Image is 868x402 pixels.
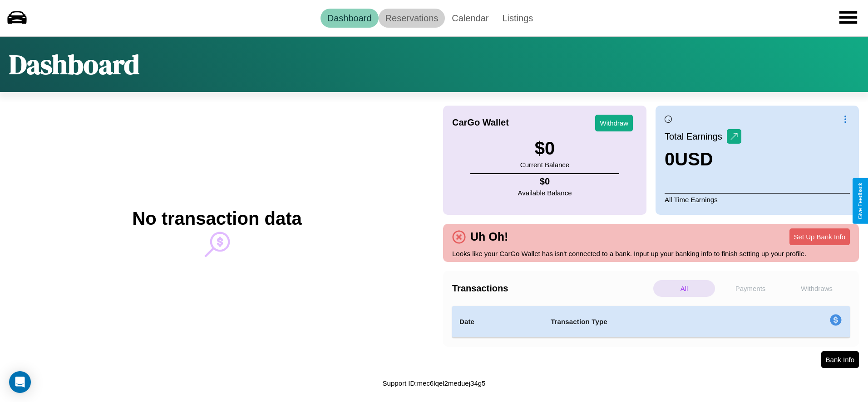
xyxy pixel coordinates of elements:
p: Payments [720,280,781,297]
h3: 0 USD [665,149,741,170]
button: Bank Info [821,351,859,368]
h4: Uh Oh! [466,230,513,243]
h4: CarGo Wallet [452,117,509,128]
button: Withdraw [595,115,633,131]
p: Looks like your CarGo Wallet has isn't connected to a bank. Input up your banking info to finish ... [452,247,850,260]
p: Support ID: mec6lqel2meduej34g5 [383,377,486,389]
h4: Date [459,316,536,327]
h1: Dashboard [9,46,139,83]
p: Withdraws [786,280,848,297]
p: Current Balance [520,159,569,171]
a: Listings [495,9,540,28]
h4: Transaction Type [551,316,756,327]
a: Calendar [445,9,495,28]
h4: $ 0 [518,176,572,187]
h2: No transaction data [132,208,301,229]
p: All Time Earnings [665,193,850,206]
a: Reservations [379,9,445,28]
h4: Transactions [452,283,651,294]
p: Available Balance [518,187,572,199]
table: simple table [452,306,850,338]
p: Total Earnings [665,128,727,145]
h3: $ 0 [520,138,569,159]
p: All [653,280,715,297]
div: Open Intercom Messenger [9,371,31,393]
button: Set Up Bank Info [789,228,850,245]
div: Give Feedback [857,183,863,219]
a: Dashboard [321,9,379,28]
